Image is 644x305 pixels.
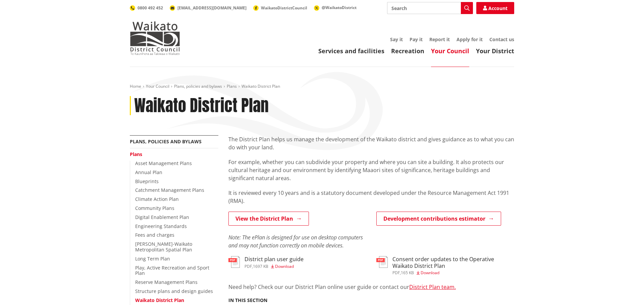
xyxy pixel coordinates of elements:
a: Structure plans and design guides [135,288,213,294]
a: [EMAIL_ADDRESS][DOMAIN_NAME] [170,5,247,11]
a: Consent order updates to the Operative Waikato District Plan pdf,165 KB Download [376,256,514,275]
a: District Plan team. [409,283,456,291]
p: It is reviewed every 10 years and is a statutory document developed under the Resource Management... [228,189,514,205]
h3: Consent order updates to the Operative Waikato District Plan [392,256,514,269]
a: Plans, policies and bylaws [130,138,202,145]
span: @WaikatoDistrict [322,5,357,10]
a: Report it [429,36,450,43]
a: Community Plans [135,205,174,211]
a: @WaikatoDistrict [314,5,357,10]
a: Say it [390,36,403,43]
a: Your Council [146,83,169,89]
span: Waikato District Plan [241,83,280,89]
span: 1697 KB [253,263,268,269]
a: Apply for it [457,36,483,43]
nav: breadcrumb [130,84,514,89]
a: Play, Active Recreation and Sport Plan [135,264,209,277]
h5: In this section [228,298,267,303]
p: Need help? Check our our District Plan online user guide or contact our [228,283,514,291]
a: Your District [476,47,514,55]
a: WaikatoDistrictCouncil [253,5,307,11]
span: Download [275,263,294,269]
div: , [392,271,514,275]
img: document-pdf.svg [376,256,388,268]
a: Plans [227,83,237,89]
a: Contact us [489,36,514,43]
a: Long Term Plan [135,255,170,262]
a: Development contributions estimator [376,212,501,226]
a: Asset Management Plans [135,160,192,166]
a: Engineering Standards [135,223,187,229]
a: 0800 492 452 [130,5,163,11]
a: Plans, policies and bylaws [174,83,222,89]
a: District plan user guide pdf,1697 KB Download [228,256,304,268]
a: Blueprints [135,178,159,184]
span: Download [421,270,439,276]
a: Reserve Management Plans [135,279,198,285]
a: Pay it [410,36,423,43]
div: , [245,264,304,269]
p: The District Plan helps us manage the development of the Waikato district and gives guidance as t... [228,135,514,151]
a: Services and facilities [318,47,384,55]
h1: Waikato District Plan [134,96,269,116]
img: Waikato District Council - Te Kaunihera aa Takiwaa o Waikato [130,21,180,55]
span: pdf [245,263,252,269]
a: Annual Plan [135,169,162,175]
a: Waikato District Plan [135,297,184,303]
span: 165 KB [401,270,414,276]
a: Account [476,2,514,14]
a: Catchment Management Plans [135,187,204,193]
span: WaikatoDistrictCouncil [261,5,307,11]
a: [PERSON_NAME]-Waikato Metropolitan Spatial Plan [135,241,192,253]
span: [EMAIL_ADDRESS][DOMAIN_NAME] [177,5,247,11]
span: 0800 492 452 [138,5,163,11]
a: Recreation [391,47,424,55]
a: Fees and charges [135,232,174,238]
a: Your Council [431,47,469,55]
input: Search input [387,2,473,14]
p: For example, whether you can subdivide your property and where you can site a building. It also p... [228,158,514,182]
span: pdf [392,270,400,276]
img: document-pdf.svg [228,256,240,268]
em: Note: The ePlan is designed for use on desktop computers and may not function correctly on mobile... [228,234,363,249]
a: Plans [130,151,142,157]
a: Home [130,83,141,89]
a: Digital Enablement Plan [135,214,189,220]
a: View the District Plan [228,212,309,226]
h3: District plan user guide [245,256,304,262]
a: Climate Action Plan [135,196,179,202]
